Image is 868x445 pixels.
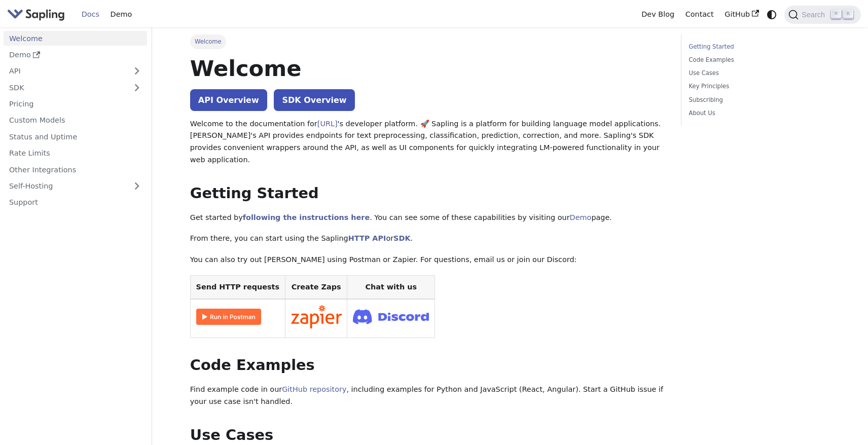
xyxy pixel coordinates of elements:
a: Demo [4,48,147,62]
a: Use Cases [689,68,826,78]
img: Join Discord [353,306,429,327]
a: Contact [680,7,719,22]
a: SDK Overview [274,89,354,111]
a: API [4,64,127,79]
a: Self-Hosting [4,179,147,194]
a: Docs [76,7,105,22]
img: Sapling.ai [7,7,65,22]
p: Get started by . You can see some of these capabilities by visiting our page. [190,212,667,224]
span: Welcome [190,34,226,49]
a: Code Examples [689,55,826,65]
a: Dev Blog [636,7,679,22]
button: Expand sidebar category 'SDK' [127,80,147,95]
span: Search [799,11,831,19]
a: Subscribing [689,95,826,105]
a: [URL] [317,120,338,128]
h2: Code Examples [190,356,667,375]
a: Custom Models [4,113,147,128]
button: Expand sidebar category 'API' [127,64,147,79]
h2: Use Cases [190,426,667,444]
p: From there, you can start using the Sapling or . [190,233,667,245]
a: GitHub [719,7,764,22]
a: Welcome [4,31,147,46]
a: SDK [393,234,410,242]
a: Rate Limits [4,146,147,161]
p: Find example code in our , including examples for Python and JavaScript (React, Angular). Start a... [190,384,667,408]
th: Create Zaps [285,275,347,299]
a: About Us [689,108,826,118]
p: You can also try out [PERSON_NAME] using Postman or Zapier. For questions, email us or join our D... [190,254,667,266]
kbd: ⌘ [831,10,841,19]
a: Other Integrations [4,162,147,177]
a: HTTP API [348,234,386,242]
img: Connect in Zapier [291,305,342,328]
a: API Overview [190,89,267,111]
th: Chat with us [347,275,435,299]
button: Switch between dark and light mode (currently system mode) [765,7,779,22]
kbd: K [843,10,853,19]
a: Pricing [4,97,147,112]
a: Support [4,195,147,210]
a: SDK [4,80,127,95]
a: GitHub repository [282,385,346,393]
a: Demo [570,213,592,221]
img: Run in Postman [196,309,261,325]
a: Status and Uptime [4,129,147,144]
a: following the instructions here [243,213,370,221]
nav: Breadcrumbs [190,34,667,49]
a: Sapling.ai [7,7,68,22]
h2: Getting Started [190,184,667,203]
h1: Welcome [190,55,667,82]
a: Demo [105,7,137,22]
button: Search (Command+K) [784,6,860,24]
a: Key Principles [689,82,826,91]
p: Welcome to the documentation for 's developer platform. 🚀 Sapling is a platform for building lang... [190,118,667,166]
a: Getting Started [689,42,826,52]
th: Send HTTP requests [190,275,285,299]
